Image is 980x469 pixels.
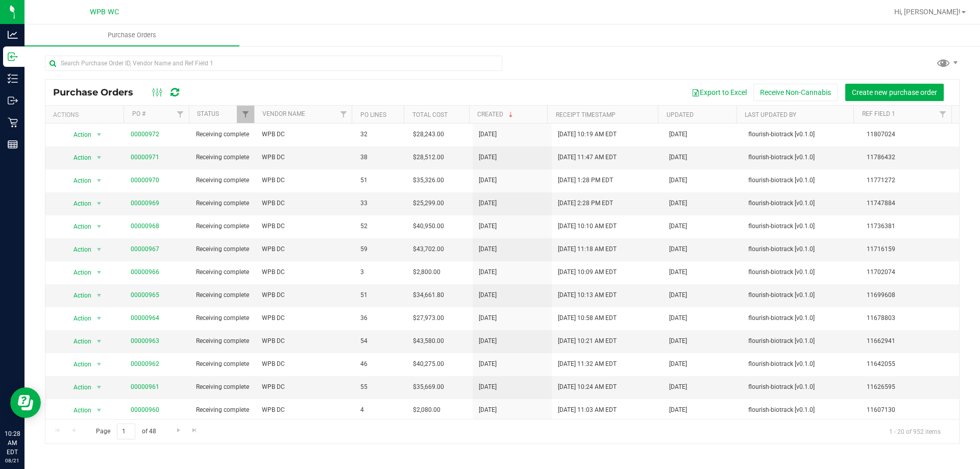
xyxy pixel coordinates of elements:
[867,244,953,254] span: 11716159
[867,176,953,185] span: 11771272
[748,153,854,162] span: flourish-biotrack [v0.1.0]
[64,219,92,234] span: Action
[558,176,613,185] span: [DATE] 1:28 PM EDT
[92,128,105,142] span: select
[197,110,219,117] a: Status
[94,31,170,40] span: Purchase Orders
[172,106,189,123] a: Filter
[862,110,895,117] a: Ref Field 1
[196,313,250,323] span: Receiving complete
[64,265,92,280] span: Action
[667,111,694,118] a: Updated
[479,382,497,392] span: [DATE]
[413,244,444,254] span: $43,702.00
[558,290,617,300] span: [DATE] 10:13 AM EDT
[262,359,348,369] span: WPB DC
[413,336,444,346] span: $43,580.00
[117,424,135,439] input: 1
[479,359,497,369] span: [DATE]
[852,88,937,96] span: Create new purchase order
[558,382,617,392] span: [DATE] 10:24 AM EDT
[669,313,687,323] span: [DATE]
[262,221,348,231] span: WPB DC
[64,174,92,188] span: Action
[92,174,105,188] span: select
[669,405,687,415] span: [DATE]
[479,221,497,231] span: [DATE]
[669,130,687,139] span: [DATE]
[360,199,401,208] span: 33
[92,151,105,165] span: select
[262,110,305,117] a: Vendor Name
[131,383,159,390] a: 00000961
[360,359,401,369] span: 46
[131,177,159,184] a: 00000970
[131,291,159,299] a: 00000965
[413,382,444,392] span: $35,669.00
[558,244,617,254] span: [DATE] 11:18 AM EDT
[8,30,18,40] inline-svg: Analytics
[196,244,250,254] span: Receiving complete
[881,424,949,439] span: 1 - 20 of 952 items
[413,267,440,277] span: $2,800.00
[262,244,348,254] span: WPB DC
[748,313,854,323] span: flourish-biotrack [v0.1.0]
[479,130,497,139] span: [DATE]
[196,359,250,369] span: Receiving complete
[131,131,159,138] a: 00000972
[196,267,250,277] span: Receiving complete
[196,290,250,300] span: Receiving complete
[413,290,444,300] span: $34,661.80
[669,382,687,392] span: [DATE]
[558,336,617,346] span: [DATE] 10:21 AM EDT
[360,153,401,162] span: 38
[64,151,92,165] span: Action
[558,359,617,369] span: [DATE] 11:32 AM EDT
[92,288,105,303] span: select
[262,382,348,392] span: WPB DC
[867,313,953,323] span: 11678803
[748,405,854,415] span: flourish-biotrack [v0.1.0]
[196,405,250,415] span: Receiving complete
[669,244,687,254] span: [DATE]
[131,406,159,413] a: 00000960
[335,106,352,123] a: Filter
[413,176,444,185] span: $35,326.00
[558,313,617,323] span: [DATE] 10:58 AM EDT
[867,221,953,231] span: 11736381
[669,359,687,369] span: [DATE]
[24,24,239,46] a: Purchase Orders
[92,265,105,280] span: select
[360,336,401,346] span: 54
[196,153,250,162] span: Receiving complete
[685,84,753,101] button: Export to Excel
[413,130,444,139] span: $28,243.00
[477,111,515,118] a: Created
[64,334,92,349] span: Action
[10,387,41,418] iframe: Resource center
[479,199,497,208] span: [DATE]
[64,311,92,326] span: Action
[748,290,854,300] span: flourish-biotrack [v0.1.0]
[5,457,20,464] p: 08/21
[262,405,348,415] span: WPB DC
[237,106,254,123] a: Filter
[262,267,348,277] span: WPB DC
[479,405,497,415] span: [DATE]
[558,267,617,277] span: [DATE] 10:09 AM EDT
[748,130,854,139] span: flourish-biotrack [v0.1.0]
[360,244,401,254] span: 59
[64,128,92,142] span: Action
[8,117,18,128] inline-svg: Retail
[262,130,348,139] span: WPB DC
[753,84,838,101] button: Receive Non-Cannabis
[479,176,497,185] span: [DATE]
[262,336,348,346] span: WPB DC
[669,290,687,300] span: [DATE]
[894,8,961,16] span: Hi, [PERSON_NAME]!
[131,337,159,344] a: 00000963
[360,111,386,118] a: PO Lines
[131,245,159,253] a: 00000967
[748,336,854,346] span: flourish-biotrack [v0.1.0]
[669,153,687,162] span: [DATE]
